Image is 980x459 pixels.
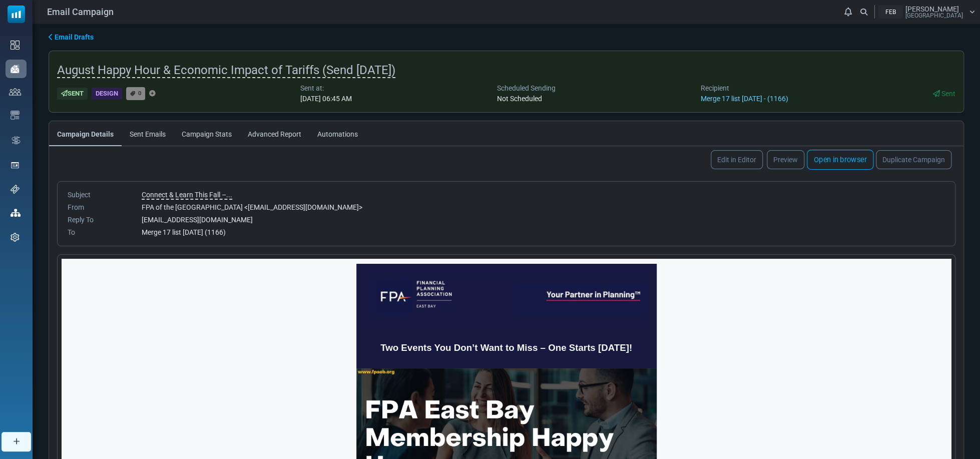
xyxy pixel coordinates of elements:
span: translation missing: en.ms_sidebar.email_drafts [55,33,94,41]
span: Sent [941,90,955,98]
a: Duplicate Campaign [876,150,951,169]
span: Email Campaign [47,5,114,19]
div: [EMAIL_ADDRESS][DOMAIN_NAME] [142,215,945,225]
a: Merge 17 list [DATE] - (1166) [700,95,788,103]
div: Sent at: [300,83,352,94]
a: FEB [PERSON_NAME] [GEOGRAPHIC_DATA] [878,5,975,19]
div: Design [92,88,122,100]
span: [GEOGRAPHIC_DATA] [905,13,963,19]
img: campaigns-icon-active.png [11,65,20,73]
img: settings-icon.svg [11,233,20,242]
span: 0 [138,90,142,97]
a: Edit in Editor [711,150,763,169]
img: workflow.svg [11,135,22,146]
span: Connect & Learn This Fall –... [142,191,232,200]
a: Sent Emails [122,121,174,146]
div: Reply To [68,215,130,225]
a: 0 [126,87,145,100]
a: Advanced Report [240,121,309,146]
div: Scheduled Sending [497,83,556,94]
img: dashboard-icon.svg [11,41,20,50]
div: FPA of the [GEOGRAPHIC_DATA] < [EMAIL_ADDRESS][DOMAIN_NAME] > [142,202,945,213]
div: FEB [878,5,903,19]
img: mailsoftly_icon_blue_white.svg [8,6,25,23]
img: email-templates-icon.svg [11,111,20,120]
a: Automations [309,121,366,146]
span: Merge 17 list [DATE] (1166) [142,228,226,236]
div: Sent [57,88,88,100]
a: Email Drafts [49,32,94,43]
span: Two Events You Don’t Want to Miss – One Starts [DATE]! [319,84,571,94]
img: support-icon.svg [11,185,20,194]
span: August Happy Hour & Economic Impact of Tariffs (Send [DATE]) [57,63,395,78]
a: Campaign Stats [174,121,240,146]
span: [PERSON_NAME] [905,6,959,13]
div: To [68,227,130,238]
div: From [68,202,130,213]
img: landing_pages.svg [11,161,20,170]
a: Preview [767,150,804,169]
div: [DATE] 06:45 AM [300,94,352,104]
span: Not Scheduled [497,95,542,103]
img: FPA East Bay Membership Happy Hour at Chicken Pie Shop [295,110,595,279]
a: Add Tag [149,91,156,97]
div: Recipient [700,83,788,94]
div: Subject [68,190,130,200]
a: Campaign Details [49,121,122,146]
a: Open in browser [807,150,873,170]
img: contacts-icon.svg [9,88,21,95]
